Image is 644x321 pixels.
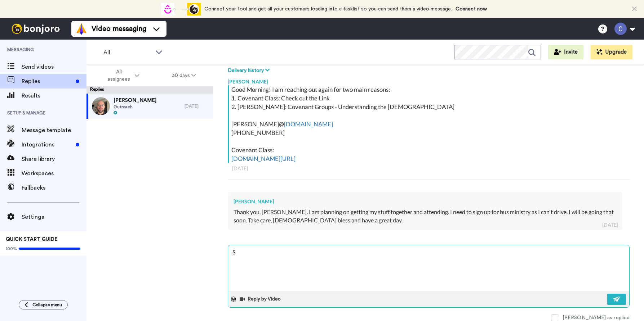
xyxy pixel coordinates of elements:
a: [DOMAIN_NAME][URL] [231,155,296,162]
button: All assignees [88,65,156,86]
a: [PERSON_NAME]Outreach[DATE] [86,94,213,119]
div: [PERSON_NAME] [234,198,617,205]
img: 18057bae-7cb1-4097-a285-9074304221ed-thumb.jpg [92,97,110,115]
span: Integrations [22,140,73,149]
a: Connect now [456,6,487,12]
img: send-white.svg [613,296,621,302]
div: [DATE] [185,103,210,109]
span: Fallbacks [22,184,86,192]
span: [PERSON_NAME] [114,97,156,104]
div: [DATE] [602,221,618,229]
span: Replies [22,77,73,86]
span: Results [22,91,86,100]
span: Settings [22,213,86,221]
span: Connect your tool and get all your customers loading into a tasklist so you can send them a video... [204,6,452,12]
button: Collapse menu [19,300,68,309]
span: All [103,48,152,57]
span: 100% [6,246,17,252]
div: Good Morning! I am reaching out again for two main reasons: 1. Covenant Class: Check out the Link... [231,85,628,163]
span: QUICK START GUIDE [6,237,58,242]
textarea: S [228,245,629,291]
div: Thank you, [PERSON_NAME]. I am planning on getting my stuff together and attending. I need to sig... [234,208,617,225]
button: Upgrade [591,45,632,59]
button: 30 days [156,69,212,82]
span: All assignees [104,68,133,83]
span: Share library [22,155,86,163]
span: Collapse menu [32,302,62,308]
img: bj-logo-header-white.svg [9,24,63,34]
span: Message template [22,126,86,135]
img: vm-color.svg [76,23,87,35]
div: Replies [86,86,213,94]
button: Reply by Video [239,294,283,304]
a: [DOMAIN_NAME] [284,120,333,128]
div: animation [161,3,201,15]
div: [PERSON_NAME] [228,74,630,85]
span: Video messaging [92,24,146,34]
button: Invite [548,45,583,59]
span: Send videos [22,63,86,71]
button: Delivery history [228,67,272,74]
span: Workspaces [22,169,86,178]
span: Outreach [114,104,156,110]
div: [DATE] [232,165,625,172]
